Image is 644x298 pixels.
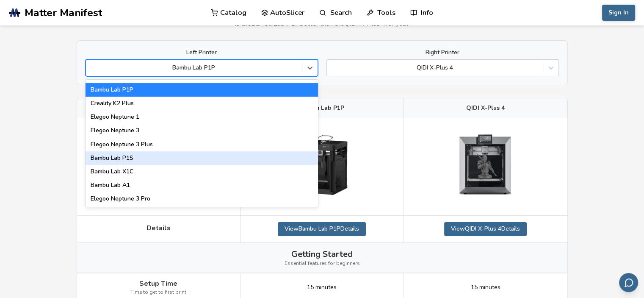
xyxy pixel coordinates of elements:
div: Bambu Lab X1C [86,165,318,178]
span: 15 minutes [307,284,337,291]
div: Elegoo Neptune 1 [86,110,318,124]
button: Send feedback via email [619,273,638,292]
div: Elegoo Neptune 4 [86,206,318,219]
span: 15 minutes [471,284,500,291]
button: Sign In [602,5,635,21]
img: Bambu Lab P1P [279,124,364,209]
img: QIDI X-Plus 4 [443,124,528,209]
span: Essential features for beginners [285,261,360,267]
a: ViewQIDI X-Plus 4Details [444,222,527,236]
span: Details [146,224,171,232]
div: Bambu Lab P1S [86,151,318,165]
a: ViewBambu Lab P1PDetails [278,222,366,236]
div: Creality K2 Plus [86,97,318,110]
label: Left Printer [86,49,318,56]
div: Elegoo Neptune 3 Plus [86,138,318,151]
input: Bambu Lab P1PAnycubic Kobra 3Anycubic Mega ZeroArtillery GeniusArtillery Genius ProArtillery Side... [90,64,92,71]
span: Setup Time [139,280,177,287]
div: Bambu Lab A1 [86,178,318,192]
label: Right Printer [326,49,559,56]
span: Time to get to first print [130,290,186,295]
input: QIDI X-Plus 4 [331,64,333,71]
div: Elegoo Neptune 3 [86,124,318,137]
span: QIDI X-Plus 4 [466,105,505,111]
span: Bambu Lab P1P [300,105,344,111]
div: Elegoo Neptune 3 Pro [86,192,318,206]
p: Is the Bambu Lab P1P better than the QIDI X-Plus 4 for you? [77,20,568,28]
span: Getting Started [291,249,353,259]
span: Matter Manifest [25,7,102,19]
div: Bambu Lab P1P [86,83,318,97]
